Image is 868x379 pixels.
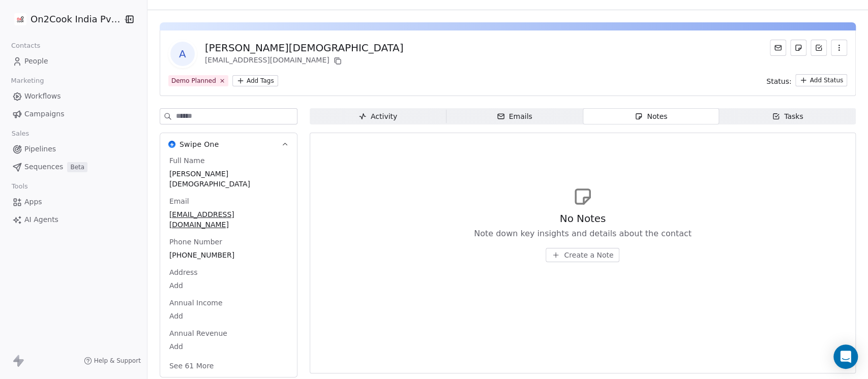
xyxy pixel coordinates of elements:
[24,162,63,172] span: Sequences
[14,13,26,25] img: on2cook%20logo-04%20copy.jpg
[169,341,288,352] span: Add
[8,159,139,175] a: SequencesBeta
[7,73,48,88] span: Marketing
[167,155,207,166] span: Full Name
[171,76,216,85] div: Demo Planned
[24,91,61,102] span: Workflows
[160,155,297,377] div: Swipe OneSwipe One
[24,214,58,225] span: AI Agents
[94,357,141,365] span: Help & Support
[497,111,532,122] div: Emails
[167,267,200,277] span: Address
[169,250,288,260] span: [PHONE_NUMBER]
[474,228,692,240] span: Note down key insights and details about the contact
[7,179,32,194] span: Tools
[24,109,64,119] span: Campaigns
[12,11,116,28] button: On2Cook India Pvt. Ltd.
[205,41,403,55] div: [PERSON_NAME][DEMOGRAPHIC_DATA]
[232,75,278,86] button: Add Tags
[205,55,403,67] div: [EMAIL_ADDRESS][DOMAIN_NAME]
[772,111,803,122] div: Tasks
[8,211,139,228] a: AI Agents
[24,197,42,207] span: Apps
[169,209,288,230] span: [EMAIL_ADDRESS][DOMAIN_NAME]
[8,141,139,157] a: Pipelines
[24,56,48,67] span: People
[560,211,606,226] span: No Notes
[766,76,791,86] span: Status:
[169,169,288,189] span: [PERSON_NAME][DEMOGRAPHIC_DATA]
[833,344,858,369] div: Open Intercom Messenger
[169,311,288,321] span: Add
[8,53,139,70] a: People
[8,88,139,105] a: Workflows
[170,42,195,66] span: A
[167,196,191,206] span: Email
[169,280,288,291] span: Add
[84,357,141,365] a: Help & Support
[8,194,139,210] a: Apps
[160,133,297,155] button: Swipe OneSwipe One
[31,13,121,26] span: On2Cook India Pvt. Ltd.
[7,126,34,141] span: Sales
[163,357,220,375] button: See 61 More
[7,38,45,53] span: Contacts
[179,139,219,149] span: Swipe One
[564,250,613,260] span: Create a Note
[167,298,225,308] span: Annual Income
[546,248,619,262] button: Create a Note
[168,141,175,148] img: Swipe One
[795,74,847,86] button: Add Status
[358,111,397,122] div: Activity
[167,328,229,338] span: Annual Revenue
[24,144,56,154] span: Pipelines
[8,106,139,122] a: Campaigns
[67,162,87,172] span: Beta
[167,237,224,247] span: Phone Number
